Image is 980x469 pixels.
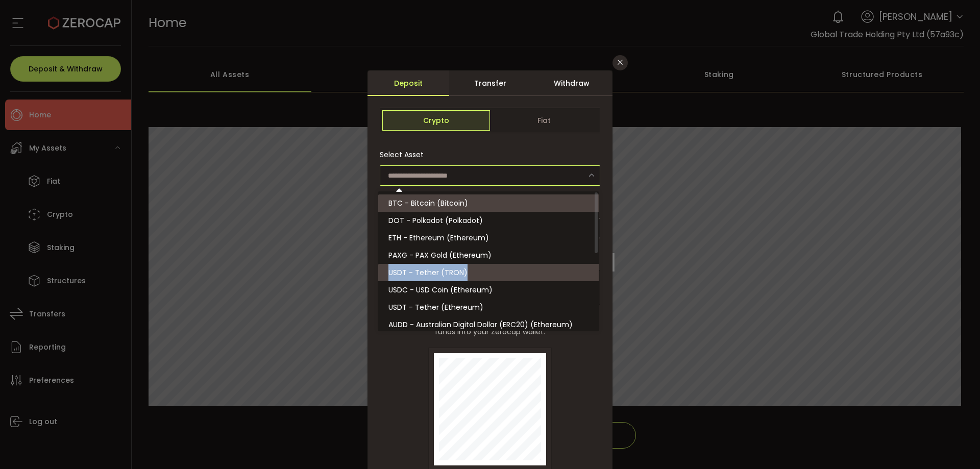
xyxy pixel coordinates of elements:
span: BTC - Bitcoin (Bitcoin) [388,198,468,208]
div: Deposit [367,70,449,96]
span: Fiat [490,110,598,131]
span: ETH - Ethereum (Ethereum) [388,233,489,243]
button: Close [612,55,628,70]
span: USDT - Tether (Ethereum) [388,302,483,312]
span: Crypto [382,110,490,131]
div: Transfer [449,70,531,96]
span: AUDD - Australian Digital Dollar (ERC20) (Ethereum) [388,319,573,330]
label: Select Asset [380,150,430,160]
div: Withdraw [531,70,612,96]
span: USDT - Tether (TRON) [388,267,468,278]
iframe: Chat Widget [861,359,980,469]
span: PAXG - PAX Gold (Ethereum) [388,250,492,260]
span: USDC - USD Coin (Ethereum) [388,285,493,295]
div: 聊天小组件 [861,359,980,469]
span: DOT - Polkadot (Polkadot) [388,215,483,226]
